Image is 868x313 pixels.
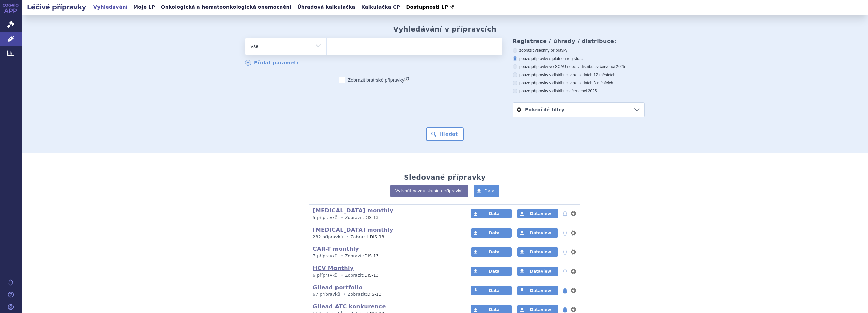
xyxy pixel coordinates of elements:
i: • [339,273,345,278]
a: DIS-13 [370,235,384,239]
a: Data [471,228,512,238]
a: Dataview [517,267,558,276]
span: 5 přípravků [313,215,338,220]
span: Data [489,307,500,312]
button: notifikace [562,287,568,295]
a: Gilead portfolio [313,284,363,291]
a: DIS-13 [365,254,379,258]
span: Data [489,288,500,293]
a: Data [474,185,499,197]
button: nastavení [570,287,577,295]
a: HCV Monthly [313,265,354,271]
span: Dataview [530,288,551,293]
a: Dostupnosti LP [404,3,457,12]
a: CAR-T monthly [313,246,359,252]
a: Přidat parametr [245,60,299,66]
a: Dataview [517,286,558,295]
a: DIS-13 [367,292,382,297]
button: notifikace [562,210,568,218]
a: Data [471,209,512,218]
a: Vyhledávání [91,3,130,12]
span: Data [489,211,500,216]
span: Data [484,189,494,193]
span: Data [489,231,500,235]
a: Moje LP [131,3,157,12]
span: Dataview [530,211,551,216]
i: • [339,253,345,259]
label: pouze přípravky v distribuci v posledních 3 měsících [513,80,645,86]
a: DIS-13 [365,215,379,220]
span: Data [489,269,500,274]
button: nastavení [570,229,577,237]
label: zobrazit všechny přípravky [513,48,645,53]
button: nastavení [570,267,577,275]
span: v červenci 2025 [568,89,597,93]
span: Dostupnosti LP [406,4,448,10]
button: Hledat [426,127,464,141]
a: Gilead ATC konkurence [313,303,386,310]
span: Dataview [530,307,551,312]
span: 232 přípravků [313,235,343,239]
button: nastavení [570,248,577,256]
a: Pokročilé filtry [513,103,644,117]
p: Zobrazit: [313,273,458,278]
a: [MEDICAL_DATA] monthly [313,227,393,233]
h2: Sledované přípravky [404,173,486,181]
label: pouze přípravky ve SCAU nebo v distribuci [513,64,645,69]
p: Zobrazit: [313,234,458,240]
a: Kalkulačka CP [359,3,403,12]
a: Dataview [517,247,558,257]
i: • [344,234,350,240]
span: Dataview [530,231,551,235]
span: 67 přípravků [313,292,340,297]
a: Data [471,267,512,276]
i: • [339,215,345,221]
span: 6 přípravků [313,273,338,278]
abbr: (?) [404,76,409,81]
button: notifikace [562,248,568,256]
a: Onkologická a hematoonkologická onemocnění [159,3,294,12]
a: DIS-13 [365,273,379,278]
a: Data [471,247,512,257]
span: 7 přípravků [313,254,338,258]
span: v červenci 2025 [596,64,625,69]
h2: Léčivé přípravky [22,2,91,12]
a: Data [471,286,512,295]
a: Vytvořit novou skupinu přípravků [390,185,468,197]
button: nastavení [570,210,577,218]
button: notifikace [562,267,568,275]
button: notifikace [562,229,568,237]
span: Dataview [530,269,551,274]
p: Zobrazit: [313,215,458,221]
a: Dataview [517,209,558,218]
label: pouze přípravky v distribuci v posledních 12 měsících [513,72,645,78]
p: Zobrazit: [313,253,458,259]
span: Dataview [530,250,551,254]
a: Dataview [517,228,558,238]
label: Zobrazit bratrské přípravky [339,77,409,83]
p: Zobrazit: [313,292,458,297]
a: [MEDICAL_DATA] monthly [313,207,393,214]
h2: Vyhledávání v přípravcích [393,25,497,33]
a: Úhradová kalkulačka [295,3,357,12]
h3: Registrace / úhrady / distribuce: [513,38,645,44]
span: Data [489,250,500,254]
label: pouze přípravky s platnou registrací [513,56,645,61]
label: pouze přípravky v distribuci [513,88,645,94]
i: • [342,292,348,297]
